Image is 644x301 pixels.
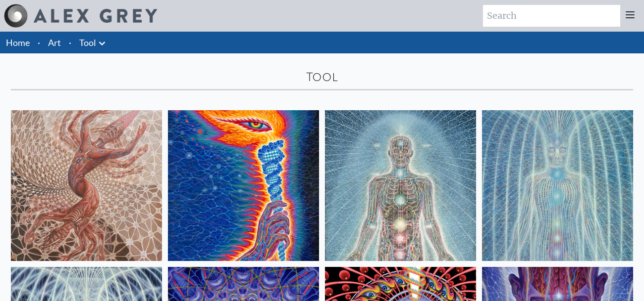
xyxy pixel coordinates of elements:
[6,37,30,48] a: Home
[11,69,633,85] div: Tool
[483,5,620,27] input: Search
[79,36,96,49] a: Tool
[34,32,44,53] li: ·
[48,36,61,49] a: Art
[65,32,75,53] li: ·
